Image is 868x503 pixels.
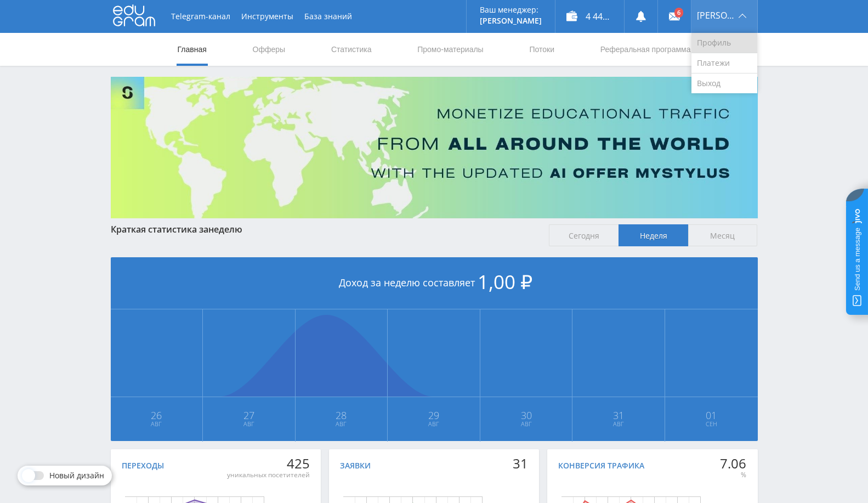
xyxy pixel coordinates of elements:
[478,269,532,295] span: 1,00 ₽
[666,420,757,428] span: Сен
[691,74,757,93] a: Выход
[688,224,758,246] span: Месяц
[558,461,644,470] div: Конверсия трафика
[296,411,387,420] span: 28
[296,420,387,428] span: Авг
[481,420,572,428] span: Авг
[227,456,310,471] div: 425
[111,257,758,309] div: Доход за неделю составляет
[573,411,664,420] span: 31
[203,411,294,420] span: 27
[340,461,371,470] div: Заявки
[481,411,572,420] span: 30
[177,33,208,66] a: Главная
[111,77,758,218] img: Banner
[697,11,735,20] span: [PERSON_NAME]
[480,5,542,14] p: Ваш менеджер:
[599,33,692,66] a: Реферальная программа
[122,461,164,470] div: Переходы
[416,33,484,66] a: Промо-материалы
[666,411,757,420] span: 01
[111,420,202,428] span: Авг
[513,456,528,471] div: 31
[480,16,542,25] p: [PERSON_NAME]
[111,224,538,234] div: Краткая статистика за
[720,471,746,479] div: %
[528,33,555,66] a: Потоки
[549,224,619,246] span: Сегодня
[203,420,294,428] span: Авг
[691,53,757,74] a: Платежи
[388,411,479,420] span: 29
[691,33,757,53] a: Профиль
[330,33,373,66] a: Статистика
[227,471,310,479] div: уникальных посетителей
[111,411,202,420] span: 26
[49,471,104,480] span: Новый дизайн
[573,420,664,428] span: Авг
[208,223,242,235] span: неделю
[720,456,746,471] div: 7.06
[252,33,287,66] a: Офферы
[619,224,688,246] span: Неделя
[388,420,479,428] span: Авг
